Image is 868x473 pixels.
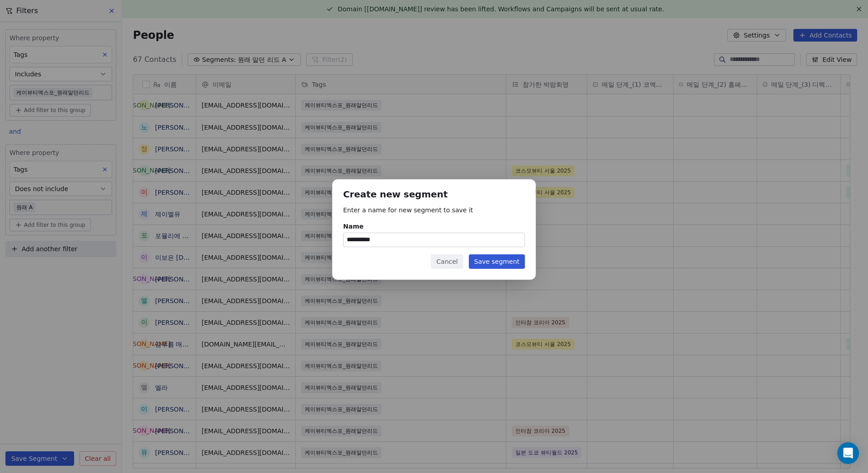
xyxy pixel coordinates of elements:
button: Cancel [431,254,463,269]
p: Enter a name for new segment to save it [343,206,525,215]
h1: Create new segment [343,190,525,200]
button: Save segment [469,254,525,269]
div: Name [343,222,525,231]
input: Name [344,233,524,247]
